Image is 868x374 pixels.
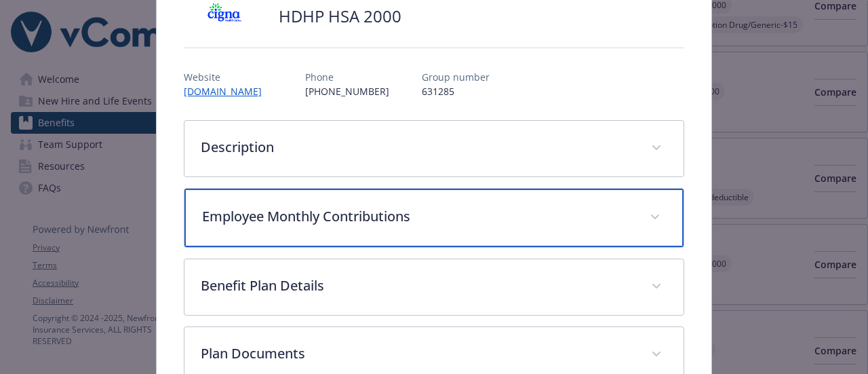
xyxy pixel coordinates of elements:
p: Benefit Plan Details [201,276,634,296]
p: 631285 [422,84,490,98]
div: Employee Monthly Contributions [184,189,683,247]
div: Benefit Plan Details [184,259,683,315]
p: Group number [422,70,490,84]
p: Website [184,70,273,84]
div: Description [184,121,683,176]
p: Employee Monthly Contributions [202,206,633,227]
p: Plan Documents [201,343,634,364]
p: [PHONE_NUMBER] [305,84,389,98]
h2: HDHP HSA 2000 [279,5,401,28]
a: [DOMAIN_NAME] [184,85,273,98]
p: Description [201,137,634,157]
p: Phone [305,70,389,84]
